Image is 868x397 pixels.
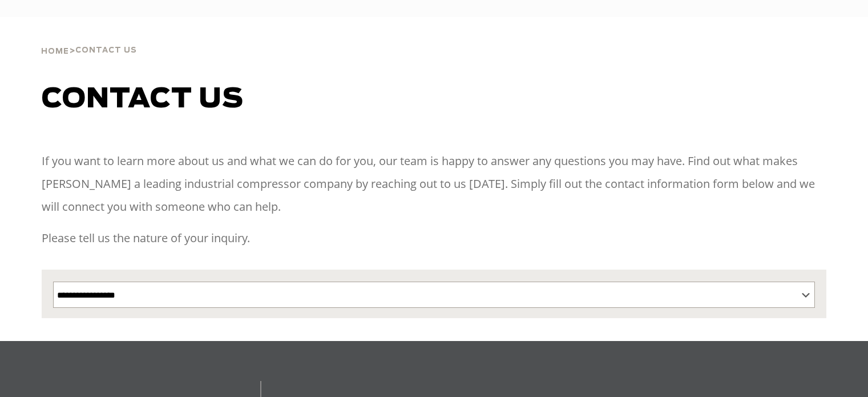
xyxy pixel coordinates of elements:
[75,47,137,54] span: Contact Us
[42,150,826,218] p: If you want to learn more about us and what we can do for you, our team is happy to answer any qu...
[42,86,244,113] span: Contact us
[42,227,826,250] p: Please tell us the nature of your inquiry.
[41,17,137,61] div: >
[41,48,69,55] span: Home
[41,46,69,56] a: Home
